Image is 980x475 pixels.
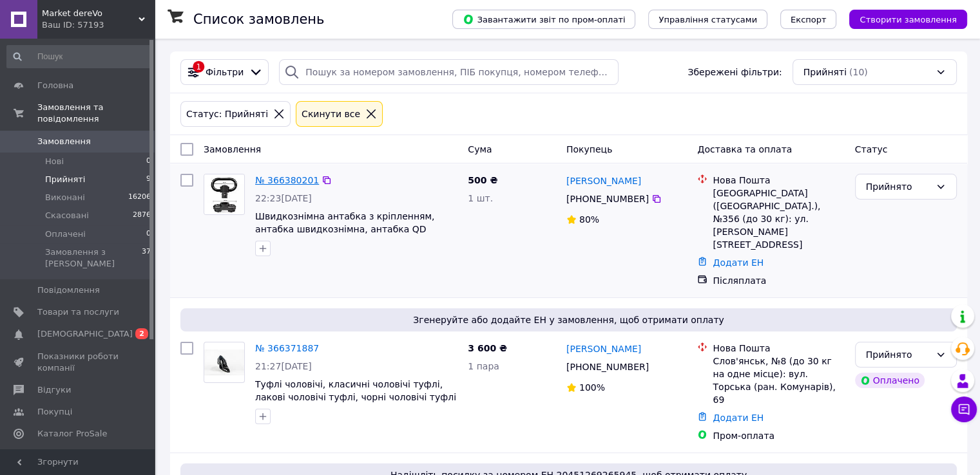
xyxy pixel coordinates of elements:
[45,228,86,240] span: Оплачені
[128,192,151,203] span: 16206
[45,210,89,221] span: Скасовані
[713,274,844,287] div: Післяплата
[255,211,434,234] a: Швидкознімна антабка з кріпленням, антабка швидкознімна, антабка QD
[133,210,151,221] span: 2876
[37,284,100,296] span: Повідомлення
[204,174,245,215] a: Фото товару
[866,348,930,362] div: Прийнято
[255,379,456,415] a: Туфлі чоловічі, класичні чоловічі туфлі, лакові чоловічі туфлі, чорні чоловічі туфлі 42(29см)
[204,144,261,154] span: Замовлення
[855,144,888,154] span: Статус
[37,306,119,318] span: Товари та послуги
[37,351,119,374] span: Показники роботи компанії
[6,45,152,68] input: Пошук
[648,10,767,29] button: Управління статусами
[860,15,957,24] span: Створити замовлення
[204,349,244,376] img: Фото товару
[45,247,142,270] span: Замовлення з [PERSON_NAME]
[37,136,91,147] span: Замовлення
[579,382,605,393] span: 100%
[45,156,64,167] span: Нові
[713,413,764,423] a: Додати ЕН
[37,328,133,340] span: [DEMOGRAPHIC_DATA]
[255,361,312,371] span: 21:27[DATE]
[45,174,85,185] span: Прийняті
[279,59,619,85] input: Пошук за номером замовлення, ПІБ покупця, номером телефону, Email, номером накладної
[579,214,599,225] span: 80%
[299,107,363,121] div: Cкинути все
[564,190,651,208] div: [PHONE_NUMBER]
[468,175,497,185] span: 500 ₴
[566,144,612,154] span: Покупець
[463,14,625,25] span: Завантажити звіт по пром-оплаті
[142,247,151,270] span: 37
[255,193,312,203] span: 22:23[DATE]
[951,396,977,422] button: Чат з покупцем
[255,343,319,353] a: № 366371887
[37,428,107,440] span: Каталог ProSale
[468,193,493,203] span: 1 шт.
[468,361,499,371] span: 1 пара
[255,175,319,185] a: № 366380201
[184,107,271,121] div: Статус: Прийняті
[564,358,651,376] div: [PHONE_NUMBER]
[204,342,245,383] a: Фото товару
[849,10,967,29] button: Створити замовлення
[468,343,507,353] span: 3 600 ₴
[37,102,155,125] span: Замовлення та повідомлення
[45,192,85,203] span: Виконані
[37,384,71,396] span: Відгуки
[206,66,244,79] span: Фільтри
[803,66,847,79] span: Прийняті
[866,180,930,194] div: Прийнято
[713,174,844,187] div: Нова Пошта
[836,14,967,24] a: Створити замовлення
[146,174,151,185] span: 9
[697,144,792,154] span: Доставка та оплата
[468,144,492,154] span: Cума
[135,328,148,339] span: 2
[186,313,952,326] span: Згенеруйте або додайте ЕН у замовлення, щоб отримати оплату
[37,80,73,91] span: Головна
[566,342,641,355] a: [PERSON_NAME]
[42,19,155,31] div: Ваш ID: 57193
[146,156,151,167] span: 0
[566,174,641,187] a: [PERSON_NAME]
[780,10,837,29] button: Експорт
[146,228,151,240] span: 0
[713,187,844,251] div: [GEOGRAPHIC_DATA] ([GEOGRAPHIC_DATA].), №356 (до 30 кг): ул. [PERSON_NAME][STREET_ADDRESS]
[452,10,635,29] button: Завантажити звіт по пром-оплаті
[37,406,72,418] span: Покупці
[658,15,757,24] span: Управління статусами
[849,67,868,77] span: (10)
[193,12,324,27] h1: Список замовлень
[713,257,764,268] a: Додати ЕН
[713,342,844,355] div: Нова Пошта
[42,8,139,19] span: Market dereVo
[791,15,827,24] span: Експорт
[687,66,782,79] span: Збережені фільтри:
[204,174,244,214] img: Фото товару
[713,355,844,406] div: Слов'янськ, №8 (до 30 кг на одне місце): вул. Торська (ран. Комунарів), 69
[713,429,844,442] div: Пром-оплата
[855,373,925,388] div: Оплачено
